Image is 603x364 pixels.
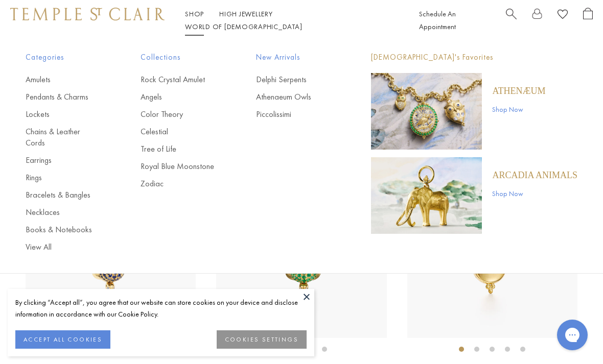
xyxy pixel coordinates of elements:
a: Books & Notebooks [26,224,100,235]
a: Earrings [26,155,100,166]
a: Open Shopping Bag [583,8,593,33]
span: New Arrivals [256,51,330,64]
a: ShopShop [185,9,204,18]
a: Bracelets & Bangles [26,189,100,201]
button: ACCEPT ALL COOKIES [15,330,110,349]
a: Schedule An Appointment [419,9,456,31]
a: Amulets [26,74,100,85]
a: Color Theory [141,109,215,120]
a: Angels [141,91,215,103]
a: ARCADIA ANIMALS [492,169,577,181]
a: View All [26,241,100,253]
a: Pendants & Charms [26,91,100,103]
div: By clicking “Accept all”, you agree that our website can store cookies on your device and disclos... [15,297,307,320]
a: Delphi Serpents [256,74,330,85]
a: Necklaces [26,207,100,218]
span: Collections [141,51,215,64]
a: World of [DEMOGRAPHIC_DATA]World of [DEMOGRAPHIC_DATA] [185,22,302,31]
a: Zodiac [141,178,215,189]
a: Royal Blue Moonstone [141,161,215,172]
a: Shop Now [492,104,545,115]
img: Temple St. Clair [10,8,165,20]
a: Lockets [26,109,100,120]
nav: Main navigation [185,8,396,33]
a: Shop Now [492,188,577,199]
a: Chains & Leather Cords [26,126,100,149]
a: High JewelleryHigh Jewellery [219,9,273,18]
span: Categories [26,51,100,64]
a: View Wishlist [558,8,568,23]
a: Athenæum [492,85,545,96]
iframe: Gorgias live chat messenger [552,316,593,354]
a: Piccolissimi [256,109,330,120]
p: [DEMOGRAPHIC_DATA]'s Favorites [371,51,577,64]
a: Rock Crystal Amulet [141,74,215,85]
a: Rings [26,172,100,183]
a: Celestial [141,126,215,137]
a: Search [506,8,517,33]
a: Tree of Life [141,143,215,155]
button: COOKIES SETTINGS [217,330,307,349]
a: Athenaeum Owls [256,91,330,103]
